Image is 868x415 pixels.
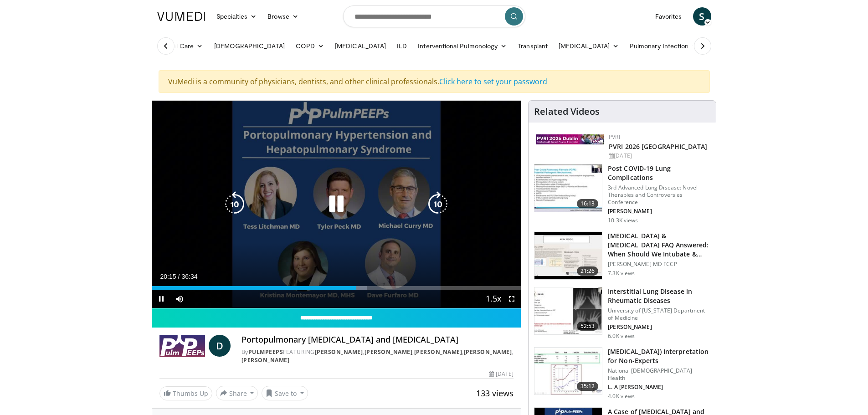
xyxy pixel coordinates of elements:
input: Search topics, interventions [343,5,525,27]
a: 35:12 [MEDICAL_DATA]) Interpretation for Non-Experts National [DEMOGRAPHIC_DATA] Health L. A [PER... [534,347,710,400]
a: 21:26 [MEDICAL_DATA] & [MEDICAL_DATA] FAQ Answered: When Should We Intubate & How Do We Adj… [PER... [534,231,710,280]
h3: Interstitial Lung Disease in Rheumatic Diseases [608,287,710,305]
h4: Portopulmonary [MEDICAL_DATA] and [MEDICAL_DATA] [241,335,514,345]
div: [DATE] [609,152,709,160]
a: [PERSON_NAME] [315,348,363,356]
a: COPD [290,37,329,55]
button: Save to [262,386,308,400]
a: [MEDICAL_DATA] [329,37,391,55]
span: 133 views [476,388,514,399]
a: [PERSON_NAME] [365,348,413,356]
a: Pulmonary Infection [624,37,703,55]
img: 0f7493d4-2bdb-4f17-83da-bd9accc2ebef.150x105_q85_crop-smart_upscale.jpg [534,232,602,279]
a: PVRI [609,133,620,141]
a: PulmPEEPs [248,348,283,356]
button: Pause [152,290,170,308]
span: 16:13 [577,199,599,208]
p: L. A [PERSON_NAME] [608,384,710,391]
button: Share [216,386,258,400]
span: 20:15 [160,273,176,280]
span: 21:26 [577,266,599,276]
a: [PERSON_NAME] [241,356,290,364]
div: By FEATURING , , , , [241,348,514,364]
p: [PERSON_NAME] MD FCCP [608,261,710,268]
a: Browse [262,7,304,26]
div: [DATE] [489,370,514,378]
video-js: Video Player [152,101,521,308]
a: S [693,7,711,26]
h3: [MEDICAL_DATA] & [MEDICAL_DATA] FAQ Answered: When Should We Intubate & How Do We Adj… [608,231,710,259]
img: 9d501fbd-9974-4104-9b57-c5e924c7b363.150x105_q85_crop-smart_upscale.jpg [534,287,602,335]
span: / [178,273,180,280]
a: PVRI 2026 [GEOGRAPHIC_DATA] [609,142,707,151]
p: [PERSON_NAME] [608,208,710,215]
img: VuMedi Logo [157,12,205,21]
a: 52:53 Interstitial Lung Disease in Rheumatic Diseases University of [US_STATE] Department of Medi... [534,287,710,340]
a: [PERSON_NAME] [414,348,462,356]
div: VuMedi is a community of physicians, dentists, and other clinical professionals. [159,70,710,93]
p: 4.0K views [608,393,635,400]
img: 667297da-f7fe-4586-84bf-5aeb1aa9adcb.150x105_q85_crop-smart_upscale.jpg [534,164,602,212]
button: Fullscreen [503,290,521,308]
img: 5f03c68a-e0af-4383-b154-26e6cfb93aa0.150x105_q85_crop-smart_upscale.jpg [534,348,602,395]
a: Interventional Pulmonology [412,37,512,55]
a: 16:13 Post COVID-19 Lung Complications 3rd Advanced Lung Disease: Novel Therapies and Controversi... [534,164,710,224]
button: Mute [170,290,189,308]
p: [PERSON_NAME] [608,323,710,331]
a: [DEMOGRAPHIC_DATA] [209,37,290,55]
a: [PERSON_NAME] [464,348,512,356]
p: 10.3K views [608,217,638,224]
div: Progress Bar [152,286,521,290]
h3: Post COVID-19 Lung Complications [608,164,710,182]
a: Specialties [211,7,262,26]
span: 36:34 [181,273,197,280]
a: Thumbs Up [159,386,212,400]
p: 6.0K views [608,333,635,340]
p: 3rd Advanced Lung Disease: Novel Therapies and Controversies Conference [608,184,710,206]
img: PulmPEEPs [159,335,205,357]
a: Transplant [512,37,553,55]
h4: Related Videos [534,106,600,117]
p: University of [US_STATE] Department of Medicine [608,307,710,322]
p: National [DEMOGRAPHIC_DATA] Health [608,367,710,382]
span: 52:53 [577,322,599,331]
span: 35:12 [577,382,599,391]
p: 7.3K views [608,270,635,277]
a: Click here to set your password [439,77,547,87]
a: [MEDICAL_DATA] [553,37,624,55]
a: ILD [391,37,412,55]
img: 33783847-ac93-4ca7-89f8-ccbd48ec16ca.webp.150x105_q85_autocrop_double_scale_upscale_version-0.2.jpg [536,134,604,144]
a: Favorites [650,7,688,26]
h3: [MEDICAL_DATA]) Interpretation for Non-Experts [608,347,710,365]
a: D [209,335,231,357]
button: Playback Rate [484,290,503,308]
